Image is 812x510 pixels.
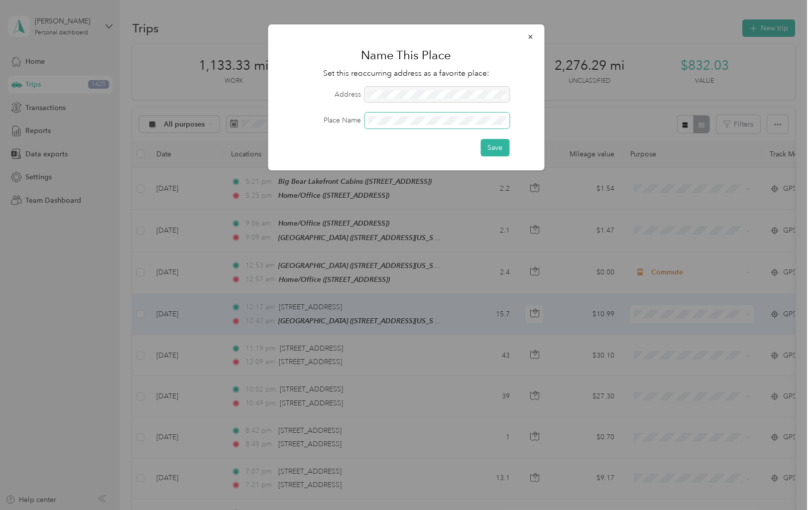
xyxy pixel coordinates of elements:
h1: Name This Place [282,43,530,67]
p: Set this reoccurring address as a favorite place: [282,67,530,80]
label: Place Name [282,115,361,126]
button: Save [480,139,509,156]
label: Address [282,89,361,100]
iframe: Everlance-gr Chat Button Frame [756,454,812,510]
